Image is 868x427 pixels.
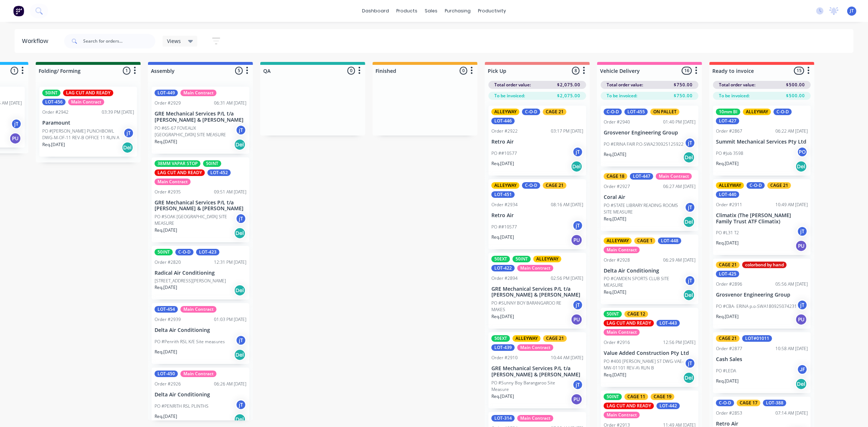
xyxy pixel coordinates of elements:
div: Main Contract [68,99,104,105]
div: Order #2942 [42,109,69,115]
div: 03:17 PM [DATE] [551,128,583,134]
p: Req. [DATE] [155,138,177,145]
div: 10:44 AM [DATE] [551,354,583,361]
div: ALLEYWAYC-O-DCAGE 21LOT-451Order #293408:16 AM [DATE]Retro AirPO ##10577jTReq.[DATE]PU [489,179,586,249]
div: CAGE 19 [651,393,674,400]
div: LOT-455 [624,109,648,115]
p: Summit Mechanical Services Pty Ltd [716,139,808,145]
span: $500.00 [786,82,805,88]
p: Req. [DATE] [491,160,514,167]
div: C-O-D [522,182,540,189]
div: 10:58 AM [DATE] [775,345,808,352]
div: Order #2853 [716,410,742,416]
div: LOT-450 [155,371,178,377]
p: GRE Mechanical Services P/L t/a [PERSON_NAME] & [PERSON_NAME] [155,200,246,212]
span: $750.00 [674,82,693,88]
p: PO #[PERSON_NAME] PUNCHBOWL DWG-M-OF-11 REV-B OFFICE 11 RUN A [42,128,123,141]
p: Req. [DATE] [716,160,739,167]
p: Req. [DATE] [491,393,514,400]
div: LOT-452 [207,169,231,176]
p: Delta Air Conditioning [155,327,246,333]
p: Delta Air Conditioning [604,268,696,274]
div: CAGE 18 [604,173,627,180]
div: products [393,5,421,16]
div: C-O-D [716,400,734,406]
div: CAGE 21colorbond by handLOT-425Order #289605:56 AM [DATE]Grosvenor Engineering GroupPO #CBA- ERIN... [713,259,811,329]
p: Req. [DATE] [716,313,739,320]
div: C-O-D [774,109,792,115]
p: Req. [DATE] [491,313,514,320]
p: GRE Mechanical Services P/L t/a [PERSON_NAME] & [PERSON_NAME] [491,365,583,378]
p: Grosvenor Engineering Group [604,130,696,136]
div: ALLEYWAYC-O-DCAGE 21LOT-440Order #291110:49 AM [DATE]Climatix (The [PERSON_NAME] Family Trust ATF... [713,179,811,255]
div: Order #2926 [155,381,181,387]
p: Paramount [42,120,134,126]
div: CAGE 17 [737,400,760,406]
p: PO #SUNNY BOY BARANGAROO RE MAKES [491,300,572,313]
p: Radical Air Conditioning [155,270,246,276]
div: Del [795,378,807,390]
div: C-O-DLOT-455ON PALLETOrder #294001:40 PM [DATE]Grosvenor Engineering GroupPO #ERINA FAIR P.O-SWA2... [601,106,698,167]
div: CAGE 21 [716,262,740,268]
p: Cash Sales [716,356,808,363]
div: 50INT [604,393,622,400]
div: 50EXT50INTALLEYWAYLOT-422Main ContractOrder #289402:56 PM [DATE]GRE Mechanical Services P/L t/a [... [489,253,586,329]
div: C-O-D [522,109,540,115]
div: ON PALLET [650,109,680,115]
p: Req. [DATE] [604,151,626,158]
div: LAG CUT AND READY [604,320,654,326]
div: Del [234,349,246,361]
p: Retro Air [716,421,808,427]
div: CAGE 21 [543,335,567,342]
p: Req. [DATE] [716,240,739,246]
div: 10mm BI [716,109,740,115]
div: 01:40 PM [DATE] [663,119,696,125]
div: LOT-388 [763,400,786,406]
div: Main Contract [155,179,191,185]
div: Order #2820 [155,259,181,266]
div: PO [797,146,808,157]
div: Order #2916 [604,339,630,346]
div: CAGE 21LOT#01011Order #287710:58 AM [DATE]Cash SalesPO #LEDAJFReq.[DATE]Del [713,332,811,393]
div: Order #2934 [491,201,518,208]
div: Del [571,161,583,172]
div: jT [236,213,246,224]
div: Main Contract [604,329,640,336]
div: LOT-314 [491,415,515,422]
p: PO #L31 T2 [716,230,739,236]
div: 06:31 AM [DATE] [214,100,246,106]
div: 05:56 AM [DATE] [775,281,808,287]
div: ALLEYWAY [743,109,771,115]
div: Main Contract [517,344,553,351]
div: 50INT [513,256,531,262]
div: Del [683,216,695,228]
div: LOT-454 [155,306,178,313]
div: 12:31 PM [DATE] [214,259,246,266]
p: PO #SOAK [GEOGRAPHIC_DATA] SITE MEASURE [155,213,236,227]
div: 38MM VAPAR STOP50INTLAG CUT AND READYLOT-452Main ContractOrder #293509:51 AM [DATE]GRE Mechanical... [152,157,249,243]
input: Search for orders... [83,34,155,48]
span: Total order value: [607,82,643,88]
div: 50INT [604,311,622,317]
p: Retro Air [491,212,583,219]
p: Grosvenor Engineering Group [716,292,808,298]
div: Del [683,152,695,163]
div: 06:22 AM [DATE] [775,128,808,134]
p: PO #ERINA FAIR P.O-SWA230925125922 [604,141,684,148]
div: Order #2910 [491,354,518,361]
div: 50INTC-O-DLOT-423Order #282012:31 PM [DATE]Radical Air Conditioning[STREET_ADDRESS][PERSON_NAME]R... [152,246,249,299]
div: Order #2896 [716,281,742,287]
div: ALLEYWAY [716,182,744,189]
div: LOT-423 [196,249,219,255]
div: PU [571,314,583,325]
div: LOT-456 [42,99,66,105]
div: jT [572,379,583,390]
div: LAG CUT AND READY [63,90,113,96]
div: jT [685,202,696,213]
div: 06:29 AM [DATE] [663,257,696,263]
p: PO ##10577 [491,224,517,230]
div: ALLEYWAY [604,238,632,244]
div: C-O-D [604,109,622,115]
div: LOT-449 [155,90,178,96]
div: ALLEYWAYCAGE 1LOT-448Main ContractOrder #292806:29 AM [DATE]Delta Air ConditioningPO #CAMDEN SPOR... [601,235,698,305]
